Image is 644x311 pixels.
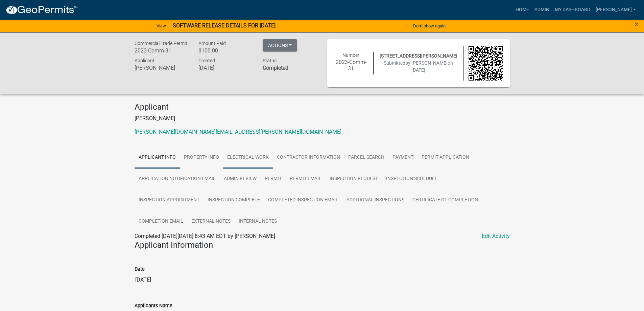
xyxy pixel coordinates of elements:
[532,3,552,16] a: Admin
[235,211,281,232] a: Internal Notes
[180,147,223,169] a: Property Info
[286,168,326,190] a: Permit Email
[135,211,187,232] a: Completion Email
[635,20,639,29] span: ×
[135,190,204,211] a: Inspection Appointment
[380,53,457,59] span: [STREET_ADDRESS][PERSON_NAME]
[135,267,145,272] label: Date
[135,168,220,190] a: Application Notification Email
[135,58,154,63] span: Applicant
[135,233,275,239] span: Completed [DATE][DATE] 8:43 AM EDT by [PERSON_NAME]
[264,190,342,211] a: Completed Inspection Email
[326,168,382,190] a: Inspection Request
[418,147,473,169] a: Permit Application
[263,39,297,51] button: Actions
[513,3,532,16] a: Home
[135,240,510,250] h4: Applicant Information
[204,190,264,211] a: Inspection Complete
[135,114,510,123] p: [PERSON_NAME]
[263,65,288,71] strong: Completed
[135,47,189,54] h6: 2023-Comm-31
[135,304,172,308] label: Applicants Name
[342,190,408,211] a: Additional Inspections
[223,147,273,169] a: Electrical Work
[342,52,359,58] span: Number
[198,47,253,54] h6: $100.00
[410,20,448,31] button: Don't show again
[593,3,639,16] a: [PERSON_NAME]
[273,147,344,169] a: Contractor information
[135,41,187,46] span: Commercial Trade Permit
[388,147,418,169] a: Payment
[173,22,276,29] strong: SOFTWARE RELEASE DETAILS FOR [DATE]
[135,65,189,71] h6: [PERSON_NAME]
[198,65,253,71] h6: [DATE]
[552,3,593,16] a: My Dashboard
[198,58,215,63] span: Created
[135,102,510,112] h4: Applicant
[135,147,180,169] a: Applicant Info
[135,129,341,135] a: [PERSON_NAME][DOMAIN_NAME][EMAIL_ADDRESS][PERSON_NAME][DOMAIN_NAME]
[482,232,510,240] a: Edit Activity
[261,168,286,190] a: Permit
[408,190,482,211] a: Certificate of Completion
[198,41,226,46] span: Amount Paid
[154,20,169,31] a: View
[344,147,388,169] a: Parcel search
[384,60,453,73] span: Submitted on [DATE]
[635,20,639,28] button: Close
[405,60,448,66] span: by [PERSON_NAME]
[187,211,235,232] a: External Notes
[220,168,261,190] a: Admin Review
[334,59,368,72] h6: 2023-Comm-31
[263,58,277,63] span: Status
[469,46,503,81] img: QR code
[382,168,442,190] a: Inspection Schedule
